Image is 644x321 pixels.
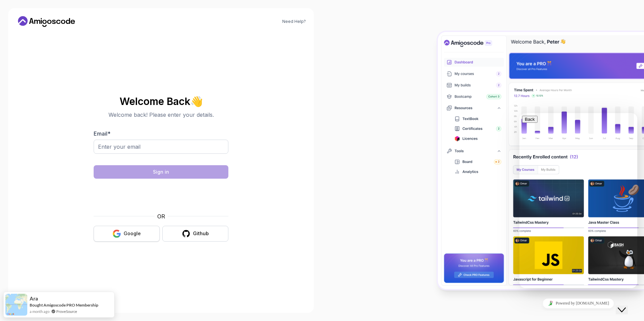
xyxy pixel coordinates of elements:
h2: Welcome Back [94,96,228,107]
iframe: chat widget [519,296,637,311]
button: Sign in [94,165,228,179]
p: OR [157,212,165,220]
input: Enter your email [94,140,228,154]
iframe: chat widget [616,294,637,314]
div: Github [193,230,209,237]
span: Bought [30,302,43,308]
a: Amigoscode PRO Membership [43,302,98,308]
div: Sign in [153,169,169,175]
a: ProveSource [56,309,77,314]
a: Home link [16,16,77,27]
p: Welcome back! Please enter your details. [94,111,228,119]
div: Google [124,230,141,237]
button: Google [94,226,160,242]
span: a month ago [30,309,50,314]
img: provesource social proof notification image [5,294,27,316]
iframe: Widget contenant une case à cocher pour le défi de sécurité hCaptcha [110,183,212,208]
button: Github [162,226,228,242]
img: Amigoscode Dashboard [438,32,644,289]
iframe: chat widget [519,113,637,288]
label: Email * [94,130,110,137]
span: 👋 [190,96,202,106]
span: Ara [30,296,38,301]
a: Need Help? [282,19,306,24]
